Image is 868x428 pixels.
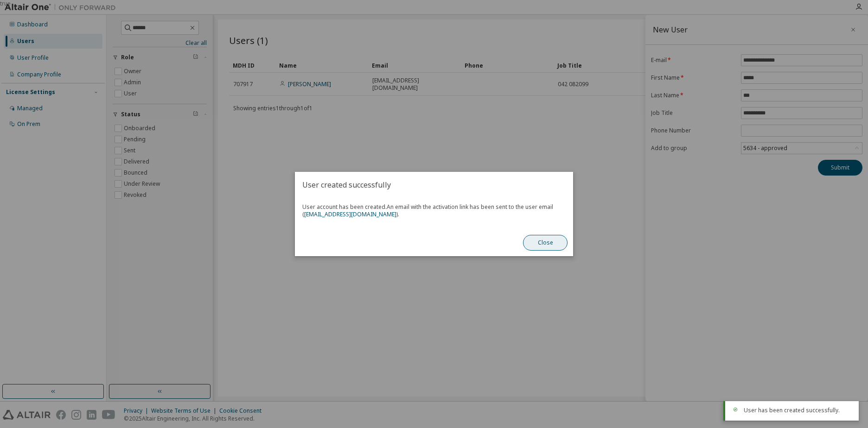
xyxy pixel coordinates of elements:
[523,235,568,251] button: Close
[295,172,573,198] h2: User created successfully
[302,203,566,218] span: User account has been created.
[304,210,396,218] a: [EMAIL_ADDRESS][DOMAIN_NAME]
[302,203,553,218] span: An email with the activation link has been sent to the user email ( ).
[744,407,851,414] div: User has been created successfully.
